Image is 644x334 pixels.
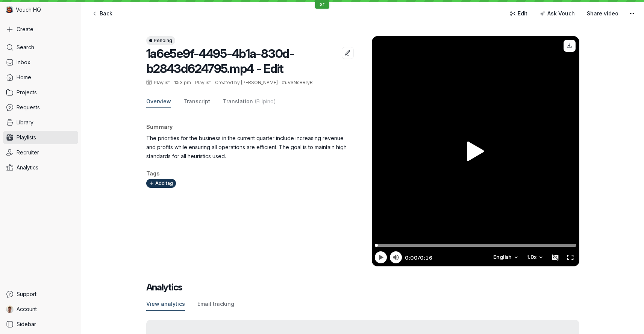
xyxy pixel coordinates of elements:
[17,89,37,96] span: Projects
[17,26,33,33] span: Create
[197,300,234,308] span: Email tracking
[3,86,78,99] a: Projects
[154,80,170,86] span: Playlist
[3,146,78,159] a: Recruiter
[3,56,78,69] a: Inbox
[6,305,14,313] img: Harry avatar
[223,98,253,105] span: Translation
[3,23,78,36] button: Create
[3,71,78,84] a: Home
[146,134,348,161] p: The priorities for the business in the current quarter include increasing revenue and profits whi...
[3,131,78,144] a: Playlists
[195,80,211,85] span: Playlist
[146,46,294,76] span: 1a6e5e9f-4495-4b1a-830d-b2843d624795.mp4 - Edit
[3,317,78,331] a: Sidebar
[342,47,354,59] button: Edit title
[17,134,36,141] span: Playlists
[146,281,579,293] h2: Analytics
[582,8,623,20] button: Share video
[215,80,278,85] span: Created by [PERSON_NAME]
[16,6,41,14] span: Vouch HQ
[564,40,576,52] button: Download
[505,8,532,20] a: Edit
[191,80,195,86] span: ·
[3,101,78,114] a: Requests
[255,98,276,105] span: (Filipino)
[183,98,210,105] span: Transcript
[170,80,174,86] span: ·
[146,36,175,45] button: Pending
[17,320,36,328] span: Sidebar
[626,8,638,20] button: More actions
[17,119,33,126] span: Library
[587,10,618,17] span: Share video
[146,300,185,308] span: View analytics
[17,74,31,81] span: Home
[3,161,78,174] a: Analytics
[17,104,40,111] span: Requests
[17,305,37,313] span: Account
[87,8,117,20] a: Back
[17,290,36,298] span: Support
[282,80,313,85] span: #uVSNsBRryR
[17,164,38,171] span: Analytics
[6,6,13,13] img: Vouch HQ avatar
[211,80,215,86] span: ·
[518,10,527,17] span: Edit
[278,80,282,86] span: ·
[3,287,78,301] a: Support
[146,124,173,130] span: Summary
[146,98,171,105] span: Overview
[174,80,191,85] span: 1:53 pm
[547,10,575,17] span: Ask Vouch
[3,302,78,316] a: Harry avatarAccount
[146,170,160,177] span: Tags
[146,179,176,188] button: Add tag
[100,10,112,17] span: Back
[3,116,78,129] a: Library
[17,44,34,51] span: Search
[17,59,30,66] span: Inbox
[17,149,39,156] span: Recruiter
[3,3,78,17] div: Vouch HQ
[535,8,579,20] button: Ask Vouch
[3,41,78,54] a: Search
